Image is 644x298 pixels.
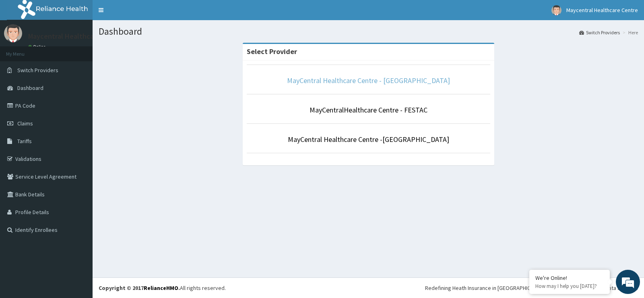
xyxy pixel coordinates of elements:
img: d_794563401_company_1708531726252_794563401 [15,40,33,60]
div: Redefining Heath Insurance in [GEOGRAPHIC_DATA] using Telemedicine and Data Science! [425,284,638,292]
a: MayCentral Healthcare Centre - [GEOGRAPHIC_DATA] [287,76,450,85]
textarea: Type your message and hit 'Enter' [4,206,153,234]
strong: Copyright © 2017 . [99,284,180,292]
strong: Select Provider [247,47,297,56]
p: How may I help you today? [535,283,604,290]
span: Tariffs [17,138,32,145]
img: User Image [4,24,22,42]
div: Chat with us now [42,45,135,56]
div: We're Online! [535,274,604,281]
a: MayCentral Healthcare Centre -[GEOGRAPHIC_DATA] [288,135,449,144]
footer: All rights reserved. [93,277,644,298]
div: Minimize live chat window [132,4,151,23]
span: Maycentral Healthcare Centre [566,6,638,14]
a: MayCentralHealthcare Centre - FESTAC [310,105,427,115]
h1: Dashboard [99,26,638,37]
img: User Image [551,5,561,15]
p: Maycentral Healthcare Centre [28,33,124,40]
a: Online [28,44,47,50]
span: Switch Providers [17,67,58,74]
span: Claims [17,120,33,127]
a: Switch Providers [579,29,620,36]
a: RelianceHMO [144,284,178,292]
span: We're online! [47,94,111,176]
span: Dashboard [17,84,43,92]
li: Here [621,29,638,36]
